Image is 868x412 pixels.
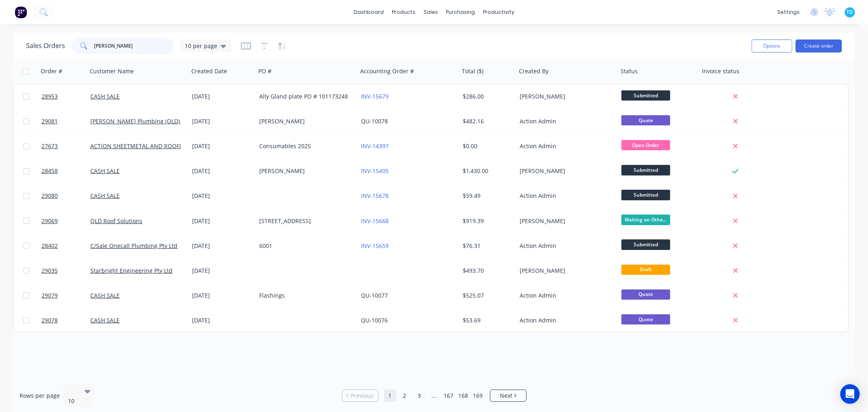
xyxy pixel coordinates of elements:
[90,242,177,250] a: C/Sale Onecall Plumbing Pty Ltd
[520,142,610,150] div: Action Admin
[520,267,610,275] div: [PERSON_NAME]
[259,167,350,175] div: [PERSON_NAME]
[42,283,90,308] a: 29079
[361,217,389,225] a: INV-15668
[42,159,90,183] a: 28458
[90,142,190,150] a: ACTION SHEETMETAL AND ROOFING
[192,192,253,200] div: [DATE]
[520,291,610,300] div: Action Admin
[42,92,58,101] span: 28953
[621,239,670,250] span: Submitted
[463,316,511,324] div: $53.69
[472,390,484,402] a: Page 169
[621,140,670,150] span: Open Order
[90,291,120,299] a: CASH SALE
[500,392,512,400] span: Next
[90,92,120,100] a: CASH SALE
[520,242,610,250] div: Action Admin
[621,67,638,75] div: Status
[259,291,350,300] div: Flashings
[259,217,350,225] div: [STREET_ADDRESS]
[443,390,455,402] a: Page 167
[463,117,511,125] div: $482.16
[361,316,388,324] a: QU-10076
[621,265,670,275] span: Draft
[42,209,90,233] a: 29069
[185,42,217,50] span: 10 per page
[42,109,90,134] a: 29081
[42,291,58,300] span: 29079
[621,215,670,225] span: Waiting on Othe...
[42,316,58,324] span: 29078
[42,308,90,333] a: 29078
[462,67,483,75] div: Total ($)
[41,67,62,75] div: Order #
[258,67,271,75] div: PO #
[94,38,174,54] input: Search...
[428,390,440,402] a: Jump forward
[42,142,58,150] span: 27673
[463,242,511,250] div: $76.31
[388,6,420,18] div: products
[796,39,842,53] button: Create order
[399,390,411,402] a: Page 2
[259,242,350,250] div: 6001
[68,397,78,405] div: 10
[350,6,388,18] a: dashboard
[42,117,58,125] span: 29081
[192,291,253,300] div: [DATE]
[192,267,253,275] div: [DATE]
[90,316,120,324] a: CASH SALE
[259,117,350,125] div: [PERSON_NAME]
[42,267,58,275] span: 29035
[463,92,511,101] div: $286.00
[42,84,90,109] a: 28953
[361,117,388,125] a: QU-10078
[350,392,374,400] span: Previous
[361,291,388,299] a: QU-10077
[752,39,792,53] button: Options
[621,90,670,101] span: Submitted
[42,242,58,250] span: 28402
[773,6,804,18] div: settings
[42,259,90,283] a: 29035
[384,390,396,402] a: Page 1 is your current page
[520,316,610,324] div: Action Admin
[457,390,470,402] a: Page 168
[463,142,511,150] div: $0.00
[361,167,389,175] a: INV-15405
[520,92,610,101] div: [PERSON_NAME]
[42,192,58,200] span: 29080
[42,134,90,158] a: 27673
[361,192,389,199] a: INV-15678
[192,242,253,250] div: [DATE]
[463,192,511,200] div: $59.49
[90,167,120,175] a: CASH SALE
[339,390,530,402] ul: Pagination
[90,267,173,274] a: Starbright Engineering Pty Ltd
[519,67,549,75] div: Created By
[360,67,414,75] div: Accounting Order #
[342,392,378,400] a: Previous page
[42,217,58,225] span: 29069
[26,42,65,50] h1: Sales Orders
[192,92,253,101] div: [DATE]
[42,234,90,258] a: 28402
[490,392,526,400] a: Next page
[621,190,670,200] span: Submitted
[520,192,610,200] div: Action Admin
[479,6,518,18] div: productivity
[520,117,610,125] div: Action Admin
[361,142,389,150] a: INV-14397
[90,67,134,75] div: Customer Name
[259,142,350,150] div: Consumables 2025
[191,67,227,75] div: Created Date
[259,92,350,101] div: Ally Gland plate PO # 101173248
[192,117,253,125] div: [DATE]
[192,217,253,225] div: [DATE]
[90,192,120,199] a: CASH SALE
[463,291,511,300] div: $525.07
[413,390,426,402] a: Page 3
[442,6,479,18] div: purchasing
[90,117,200,125] a: [PERSON_NAME] Plumbing (QLD) Pty Ltd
